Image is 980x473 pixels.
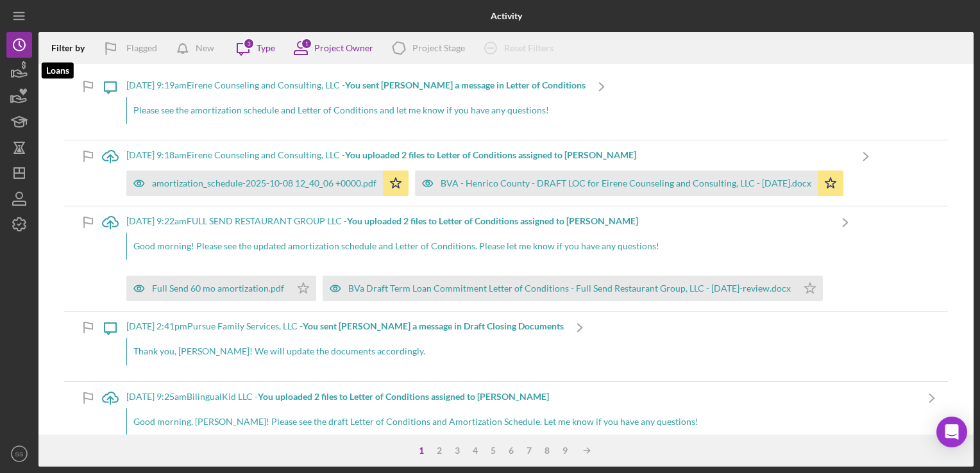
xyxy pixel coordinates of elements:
[257,43,275,53] div: Type
[520,445,538,456] div: 7
[323,276,823,301] button: BVa Draft Term Loan Commitment Letter of Conditions - Full Send Restaurant Group, LLC - [DATE]-re...
[94,206,861,311] a: [DATE] 9:22amFULL SEND RESTAURANT GROUP LLC -You uploaded 2 files to Letter of Conditions assigne...
[133,103,579,117] p: Please see the amortization schedule and Letter of Conditions and let me know if you have any que...
[15,451,24,458] text: SS
[94,140,882,205] a: [DATE] 9:18amEirene Counseling and Consulting, LLC -You uploaded 2 files to Letter of Conditions ...
[126,321,564,331] div: [DATE] 2:41pm Pursue Family Services, LLC -
[94,311,596,381] a: [DATE] 2:41pmPursue Family Services, LLC -You sent [PERSON_NAME] a message in Draft Closing Docum...
[94,71,618,140] a: [DATE] 9:19amEirene Counseling and Consulting, LLC -You sent [PERSON_NAME] a message in Letter of...
[126,150,850,160] div: [DATE] 9:18am Eirene Counseling and Consulting, LLC -
[126,216,829,226] div: [DATE] 9:22am FULL SEND RESTAURANT GROUP LLC -
[133,415,909,429] p: Good morning, [PERSON_NAME]! Please see the draft Letter of Conditions and Amortization Schedule....
[126,35,157,61] div: Flagged
[301,38,312,49] div: 1
[466,445,484,456] div: 4
[314,43,373,53] div: Project Owner
[6,441,32,467] button: SS
[345,79,586,90] b: You sent [PERSON_NAME] a message in Letter of Conditions
[133,344,557,358] p: Thank you, [PERSON_NAME]! We will update the documents accordingly.
[412,43,465,53] div: Project Stage
[441,178,811,188] div: BVA - Henrico County - DRAFT LOC for Eirene Counseling and Consulting, LLC - [DATE].docx
[133,239,823,253] p: Good morning! Please see the updated amortization schedule and Letter of Conditions. Please let m...
[126,170,409,196] button: amortization_schedule-2025-10-08 12_40_06 +0000.pdf
[348,283,791,294] div: BVa Draft Term Loan Commitment Letter of Conditions - Full Send Restaurant Group, LLC - [DATE]-re...
[126,392,916,402] div: [DATE] 9:25am BilingualKid LLC -
[94,35,170,61] button: Flagged
[126,80,586,90] div: [DATE] 9:19am Eirene Counseling and Consulting, LLC -
[126,276,316,301] button: Full Send 60 mo amortization.pdf
[430,445,448,456] div: 2
[415,170,843,196] button: BVA - Henrico County - DRAFT LOC for Eirene Counseling and Consulting, LLC - [DATE].docx
[448,445,466,456] div: 3
[936,417,967,447] div: Open Intercom Messenger
[491,11,522,21] b: Activity
[303,320,564,331] b: You sent [PERSON_NAME] a message in Draft Closing Documents
[152,178,376,188] div: amortization_schedule-2025-10-08 12_40_06 +0000.pdf
[196,35,214,61] div: New
[152,283,284,294] div: Full Send 60 mo amortization.pdf
[412,445,430,456] div: 1
[243,38,255,49] div: 3
[538,445,556,456] div: 8
[484,445,502,456] div: 5
[258,391,549,402] b: You uploaded 2 files to Letter of Conditions assigned to [PERSON_NAME]
[51,43,94,53] div: Filter by
[475,35,566,61] button: Reset Filters
[170,35,227,61] button: New
[345,149,636,160] b: You uploaded 2 files to Letter of Conditions assigned to [PERSON_NAME]
[347,215,638,226] b: You uploaded 2 files to Letter of Conditions assigned to [PERSON_NAME]
[556,445,574,456] div: 9
[504,35,553,61] div: Reset Filters
[502,445,520,456] div: 6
